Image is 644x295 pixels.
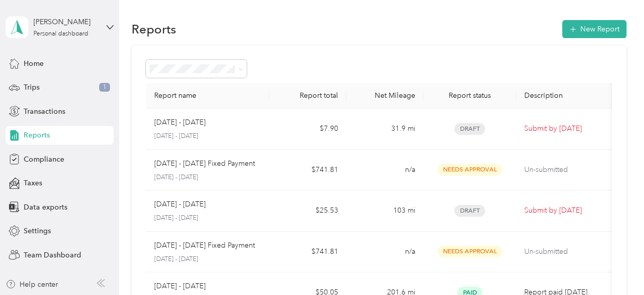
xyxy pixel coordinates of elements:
[346,190,424,232] td: 103 mi
[437,164,502,176] span: Needs Approval
[146,83,269,109] th: Report name
[346,83,424,109] th: Net Mileage
[586,237,644,295] iframe: Everlance-gr Chat Button Frame
[524,164,611,176] p: Un-submitted
[24,106,65,117] span: Transactions
[154,132,261,141] p: [DATE] - [DATE]
[24,130,50,141] span: Reports
[154,117,206,128] p: [DATE] - [DATE]
[24,250,81,261] span: Team Dashboard
[24,178,42,188] span: Taxes
[524,205,611,216] p: Submit by [DATE]
[24,82,40,93] span: Trips
[562,20,627,38] button: New Report
[524,123,611,134] p: Submit by [DATE]
[24,225,51,236] span: Settings
[24,154,64,165] span: Compliance
[24,202,67,213] span: Data exports
[269,232,346,273] td: $741.81
[524,246,611,257] p: Un-submitted
[346,232,424,273] td: n/a
[346,109,424,150] td: 31.9 mi
[432,91,508,100] div: Report status
[154,173,261,182] p: [DATE] - [DATE]
[154,240,255,251] p: [DATE] - [DATE] Fixed Payment
[269,150,346,191] td: $741.81
[154,214,261,223] p: [DATE] - [DATE]
[346,150,424,191] td: n/a
[24,58,44,69] span: Home
[99,83,110,92] span: 1
[33,31,88,37] div: Personal dashboard
[454,123,485,135] span: Draft
[154,281,206,292] p: [DATE] - [DATE]
[437,246,502,257] span: Needs Approval
[154,158,255,169] p: [DATE] - [DATE] Fixed Payment
[154,199,206,210] p: [DATE] - [DATE]
[516,83,619,109] th: Description
[6,279,58,290] button: Help center
[154,255,261,264] p: [DATE] - [DATE]
[269,190,346,232] td: $25.53
[269,83,346,109] th: Report total
[454,205,485,217] span: Draft
[132,24,176,34] h1: Reports
[33,16,98,27] div: [PERSON_NAME]
[269,109,346,150] td: $7.90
